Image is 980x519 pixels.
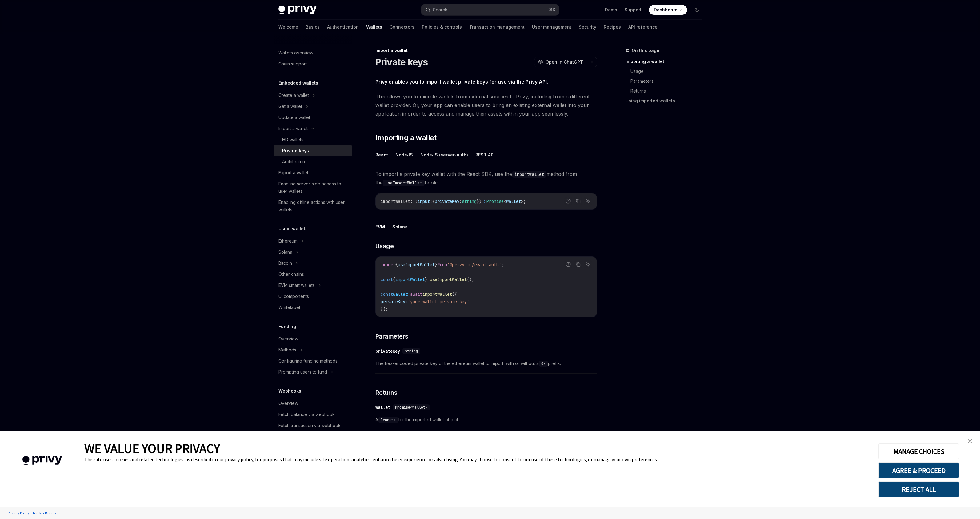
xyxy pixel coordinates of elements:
[375,388,398,397] span: Returns
[393,291,408,297] span: wallet
[274,58,352,69] a: Chain support
[278,248,292,256] div: Solana
[274,156,352,167] a: Architecture
[375,148,388,162] button: React
[274,167,352,178] a: Export a wallet
[375,133,437,143] span: Importing a wallet
[410,291,422,297] span: await
[274,333,352,344] a: Overview
[626,57,707,66] a: Importing a wallet
[381,277,393,282] span: const
[395,148,413,162] button: NodeJS
[390,20,414,34] a: Connectors
[278,125,308,132] div: Import a wallet
[393,277,395,282] span: {
[512,171,546,178] code: importWallet
[375,47,597,53] div: Import a wallet
[375,170,597,187] span: To import a private key wallet with the React SDK, use the method from the hook:
[381,299,408,304] span: privateKey:
[278,6,317,14] img: dark logo
[625,7,642,13] a: Support
[467,277,474,282] span: ();
[84,456,869,462] div: This site uses cookies and related technologies, as described in our privacy policy, for purposes...
[410,199,418,204] span: : (
[383,180,425,186] code: useImportWallet
[546,59,583,65] span: Open in ChatGPT
[274,134,352,145] a: HD wallets
[366,20,382,34] a: Wallets
[278,79,318,87] h5: Embedded wallets
[477,199,482,204] span: })
[278,335,298,343] div: Overview
[649,5,687,15] a: Dashboard
[278,114,310,121] div: Update a wallet
[418,199,430,204] span: input
[278,237,298,245] div: Ethereum
[964,435,976,447] a: close banner
[278,60,307,68] div: Chain support
[447,262,501,267] span: '@privy-io/react-auth'
[278,20,298,34] a: Welcome
[274,420,352,431] a: Fetch transaction via webhook
[626,96,707,106] a: Using imported wallets
[584,197,592,205] button: Ask AI
[574,197,582,205] button: Copy the contents from the code block
[282,158,307,165] div: Architecture
[31,508,58,518] a: Tracker Details
[469,20,525,34] a: Transaction management
[278,357,338,365] div: Configuring funding methods
[435,262,437,267] span: }
[381,262,395,267] span: import
[482,199,486,204] span: =>
[278,411,335,418] div: Fetch balance via webhook
[459,199,462,204] span: :
[433,6,450,14] div: Search...
[375,242,394,250] span: Usage
[278,169,308,176] div: Export a wallet
[521,199,523,204] span: >
[278,282,315,289] div: EVM smart wallets
[274,398,352,409] a: Overview
[278,422,341,429] div: Fetch transaction via webhook
[564,197,572,205] button: Report incorrect code
[278,92,309,99] div: Create a wallet
[375,416,597,423] span: A for the imported wallet object.
[430,199,432,204] span: :
[878,481,959,497] button: REJECT ALL
[274,197,352,215] a: Enabling offline actions with user wallets
[532,20,571,34] a: User management
[408,291,410,297] span: =
[395,405,427,410] span: Promise<Wallet>
[605,7,617,13] a: Demo
[654,7,678,13] span: Dashboard
[437,262,447,267] span: from
[435,199,459,204] span: privateKey
[278,259,292,267] div: Bitcoin
[274,47,352,58] a: Wallets overview
[452,291,457,297] span: ({
[539,361,548,367] code: 0x
[584,260,592,268] button: Ask AI
[504,199,506,204] span: <
[278,304,300,311] div: Whitelabel
[632,47,659,54] span: On this page
[278,180,349,195] div: Enabling server-side access to user wallets
[564,260,572,268] button: Report incorrect code
[375,348,400,354] div: privateKey
[392,220,408,234] button: Solana
[278,387,301,395] h5: Webhooks
[274,112,352,123] a: Update a wallet
[278,346,296,354] div: Methods
[630,76,707,86] a: Parameters
[375,220,385,234] button: EVM
[6,508,31,518] a: Privacy Policy
[306,20,320,34] a: Basics
[274,178,352,197] a: Enabling server-side access to user wallets
[878,462,959,478] button: AGREE & PROCEED
[381,291,393,297] span: const
[282,136,303,143] div: HD wallets
[375,360,597,367] span: The hex-encoded private key of the ethereum wallet to import, with or without a prefix.
[432,199,435,204] span: {
[278,323,296,330] h5: Funding
[381,306,388,312] span: });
